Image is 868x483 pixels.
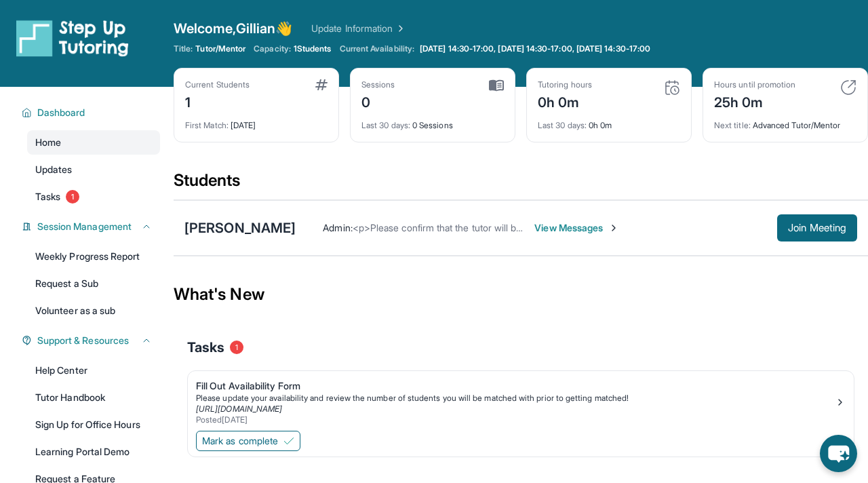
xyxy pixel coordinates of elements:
[27,385,160,410] a: Tutor Handbook
[714,112,856,131] div: Advanced Tutor/Mentor
[202,434,278,448] span: Mark as complete
[230,341,243,354] span: 1
[196,414,835,425] div: Posted [DATE]
[361,90,395,112] div: 0
[185,112,328,131] div: [DATE]
[361,79,395,90] div: Sessions
[340,43,414,54] span: Current Availability:
[393,22,406,35] img: Chevron Right
[187,338,224,357] span: Tasks
[777,214,857,241] button: Join Meeting
[489,79,504,92] img: card
[195,43,245,54] span: Tutor/Mentor
[27,298,160,323] a: Volunteer as a sub
[37,220,132,233] span: Session Management
[188,371,854,428] a: Fill Out Availability FormPlease update your availability and review the number of students you w...
[27,412,160,437] a: Sign Up for Office Hours
[714,90,795,112] div: 25h 0m
[16,19,129,57] img: logo
[27,440,160,464] a: Learning Portal Demo
[174,265,868,324] div: What's New
[174,170,868,199] div: Students
[37,106,85,119] span: Dashboard
[32,220,152,233] button: Session Management
[27,185,160,209] a: Tasks1
[311,22,406,35] a: Update Information
[714,120,751,130] span: Next title :
[534,221,619,235] span: View Messages
[361,120,410,130] span: Last 30 days :
[32,106,152,119] button: Dashboard
[196,379,835,393] div: Fill Out Availability Form
[35,190,60,204] span: Tasks
[538,90,592,112] div: 0h 0m
[185,120,229,130] span: First Match :
[185,79,250,90] div: Current Students
[323,222,352,233] span: Admin :
[35,136,61,149] span: Home
[196,393,835,404] div: Please update your availability and review the number of students you will be matched with prior ...
[283,436,294,446] img: Mark as complete
[788,224,846,232] span: Join Meeting
[27,130,160,155] a: Home
[27,358,160,383] a: Help Center
[184,218,296,237] div: [PERSON_NAME]
[27,271,160,296] a: Request a Sub
[361,112,504,131] div: 0 Sessions
[66,190,79,204] span: 1
[840,79,856,96] img: card
[32,334,152,347] button: Support & Resources
[27,244,160,269] a: Weekly Progress Report
[174,43,193,54] span: Title:
[538,112,680,131] div: 0h 0m
[294,43,332,54] span: 1 Students
[664,79,680,96] img: card
[196,431,300,451] button: Mark as complete
[538,79,592,90] div: Tutoring hours
[315,79,328,90] img: card
[185,90,250,112] div: 1
[417,43,653,54] a: [DATE] 14:30-17:00, [DATE] 14:30-17:00, [DATE] 14:30-17:00
[538,120,587,130] span: Last 30 days :
[196,404,282,414] a: [URL][DOMAIN_NAME]
[37,334,129,347] span: Support & Resources
[820,435,857,472] button: chat-button
[254,43,291,54] span: Capacity:
[353,222,842,233] span: <p>Please confirm that the tutor will be able to attend your first assigned meeting time before j...
[27,157,160,182] a: Updates
[420,43,650,54] span: [DATE] 14:30-17:00, [DATE] 14:30-17:00, [DATE] 14:30-17:00
[714,79,795,90] div: Hours until promotion
[174,19,292,38] span: Welcome, Gillian 👋
[35,163,73,176] span: Updates
[608,223,619,233] img: Chevron-Right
